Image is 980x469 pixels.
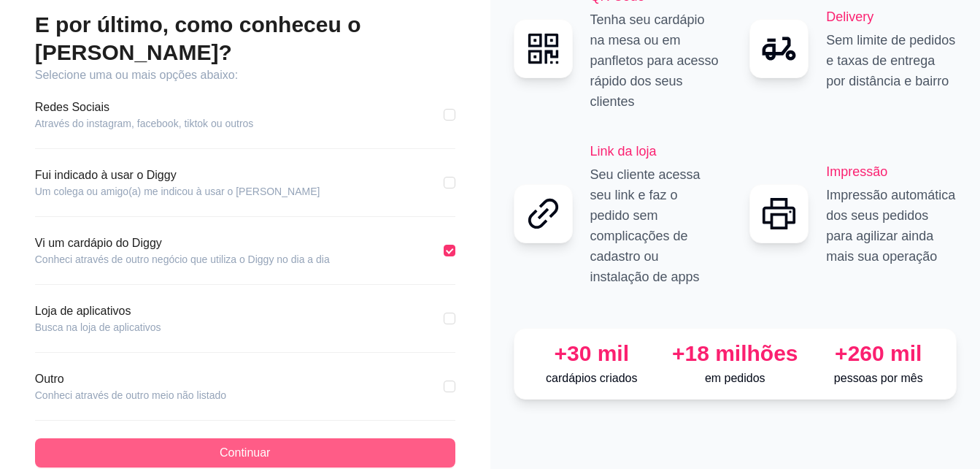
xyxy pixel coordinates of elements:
[35,184,320,199] article: Um colega ou amigo(a) me indicou à usar o [PERSON_NAME]
[35,11,455,66] h2: E por último, como conheceu o [PERSON_NAME]?
[826,7,957,27] h2: Delivery
[590,141,721,161] h2: Link da loja
[35,116,254,131] article: Através do instagram, facebook, tiktok ou outros
[35,167,320,184] article: Fui indicado à usar o Diggy
[826,185,957,267] p: Impressão automática dos seus pedidos para agilizar ainda mais sua operação
[35,66,455,84] article: Selecione uma ou mais opções abaixo:
[35,320,161,335] article: Busca na loja de aplicativos
[669,370,801,387] p: em pedidos
[35,99,254,116] article: Redes Sociais
[35,370,226,388] article: Outro
[826,30,957,91] p: Sem limite de pedidos e taxas de entrega por distância e bairro
[35,302,161,320] article: Loja de aplicativos
[526,340,658,367] div: +30 mil
[220,444,270,462] span: Continuar
[526,370,658,387] p: cardápios criados
[669,340,801,367] div: +18 milhões
[35,438,455,468] button: Continuar
[35,252,330,267] article: Conheci através de outro negócio que utiliza o Diggy no dia a dia
[35,388,226,403] article: Conheci através de outro meio não listado
[813,340,945,367] div: +260 mil
[35,234,330,252] article: Vi um cardápio do Diggy
[826,161,957,182] h2: Impressão
[813,370,945,387] p: pessoas por mês
[590,164,721,287] p: Seu cliente acessa seu link e faz o pedido sem complicações de cadastro ou instalação de apps
[590,9,721,112] p: Tenha seu cardápio na mesa ou em panfletos para acesso rápido dos seus clientes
